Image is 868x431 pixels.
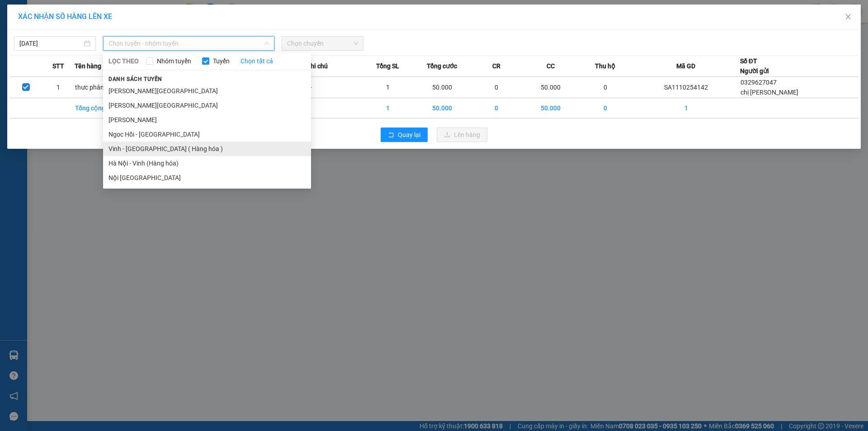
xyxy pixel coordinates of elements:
span: [GEOGRAPHIC_DATA], [GEOGRAPHIC_DATA] ↔ [GEOGRAPHIC_DATA] [14,38,81,69]
td: thưc phâm [75,77,129,98]
span: Danh sách tuyến [103,75,168,83]
span: Mã GD [676,61,695,71]
span: 0329627047 [741,79,777,86]
div: Số ĐT Người gửi [740,56,769,76]
td: SA1110254142 [632,77,740,98]
li: Vinh - [GEOGRAPHIC_DATA] ( Hàng hóa ) [103,142,311,156]
td: 0 [578,77,632,98]
span: rollback [388,132,394,139]
span: Tên hàng [75,61,101,71]
td: 1 [632,98,740,118]
li: Ngọc Hồi - [GEOGRAPHIC_DATA] [103,127,311,142]
strong: CHUYỂN PHÁT NHANH AN PHÚ QUÝ [15,7,80,37]
td: 50.000 [415,98,469,118]
span: Tổng cước [427,61,457,71]
button: rollbackQuay lại [381,128,428,142]
button: uploadLên hàng [437,128,487,142]
input: 11/10/2025 [19,38,82,48]
span: Nhóm tuyến [153,56,195,66]
span: Tuyến [209,56,233,66]
td: --- [306,77,360,98]
span: XÁC NHẬN SỐ HÀNG LÊN XE [18,12,112,21]
span: down [264,41,269,46]
td: 1 [42,77,75,98]
td: 50.000 [415,77,469,98]
span: Chọn chuyến [287,37,358,50]
li: [PERSON_NAME] [103,113,311,127]
span: Tổng SL [376,61,399,71]
span: Quay lại [398,130,420,140]
span: Chọn tuyến - nhóm tuyến [108,37,269,50]
span: Ghi chú [306,61,328,71]
li: Hà Nội - Vinh (Hàng hóa) [103,156,311,171]
span: chị [PERSON_NAME] [741,89,798,96]
li: [PERSON_NAME][GEOGRAPHIC_DATA] [103,98,311,113]
td: Tổng cộng [75,98,129,118]
span: CC [547,61,555,71]
td: 50.000 [524,77,578,98]
span: LỌC THEO [108,56,139,66]
td: 50.000 [524,98,578,118]
button: Close [835,5,861,30]
span: CR [492,61,500,71]
td: 0 [469,98,524,118]
td: 1 [361,98,415,118]
td: 1 [361,77,415,98]
span: Thu hộ [595,61,615,71]
span: close [844,13,852,20]
td: 0 [469,77,524,98]
td: 0 [578,98,632,118]
a: Chọn tất cả [241,56,273,66]
li: Nội [GEOGRAPHIC_DATA] [103,171,311,185]
img: logo [5,49,13,94]
li: [PERSON_NAME][GEOGRAPHIC_DATA] [103,84,311,98]
span: STT [52,61,64,71]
